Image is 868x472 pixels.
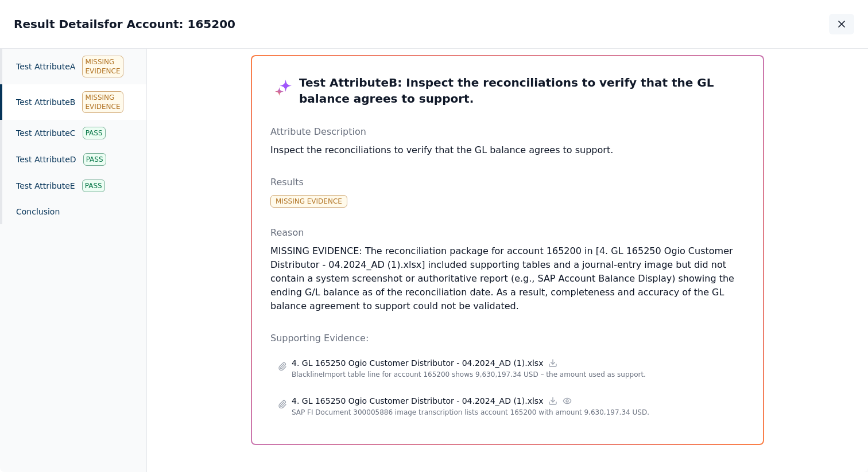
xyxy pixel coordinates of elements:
h2: Result Details for Account: 165200 [14,16,235,32]
div: Missing Evidence [270,195,347,208]
h3: Test Attribute B : Inspect the reconciliations to verify that the GL balance agrees to support. [270,75,745,107]
p: Reason [270,226,745,240]
div: Pass [83,153,106,166]
p: Supporting Evidence: [270,331,745,345]
p: Results [270,175,745,189]
div: Pass [82,180,105,192]
p: SAP FI Document 300005886 image transcription lists account 165200 with amount 9,630,197.34 USD. [292,407,737,418]
div: Missing Evidence [82,56,123,77]
p: 4. GL 165250 Ogio Customer Distributor - 04.2024_AD (1).xlsx [292,357,543,369]
a: Download file [548,396,558,406]
p: Inspect the reconciliations to verify that the GL balance agrees to support. [270,143,745,157]
p: BlacklineImport table line for account 165200 shows 9,630,197.34 USD – the amount used as support. [292,369,737,380]
p: MISSING EVIDENCE: The reconciliation package for account 165200 in [4. GL 165250 Ogio Customer Di... [270,244,745,313]
a: Download file [548,358,558,368]
p: Attribute Description [270,125,745,139]
div: Missing Evidence [82,91,123,113]
p: 4. GL 165250 Ogio Customer Distributor - 04.2024_AD (1).xlsx [292,395,543,407]
div: Pass [83,127,106,139]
